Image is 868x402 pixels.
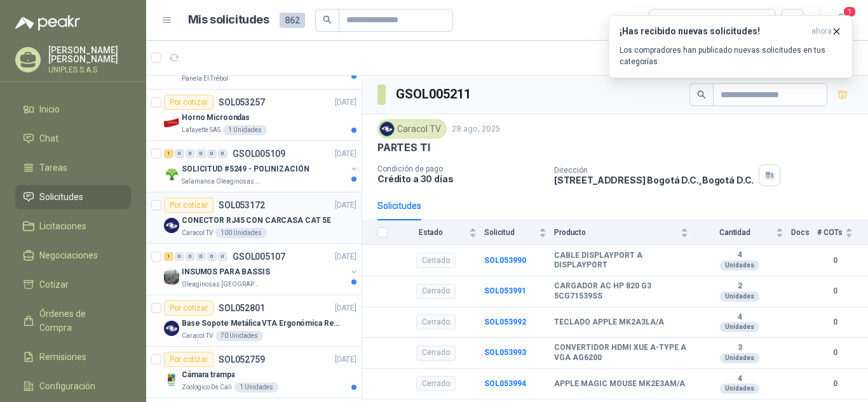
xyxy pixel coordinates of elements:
div: 1 [164,252,173,261]
p: INSUMOS PARA BASSIS [182,266,270,278]
span: Producto [554,228,678,237]
th: # COTs [817,220,868,245]
span: Configuración [39,379,95,393]
th: Solicitud [484,220,554,245]
b: 4 [696,374,783,384]
a: Por cotizarSOL053172[DATE] Company LogoCONECTOR RJ45 CON CARCASA CAT 5ECaracol TV100 Unidades [146,192,362,244]
h1: Mis solicitudes [188,11,269,29]
span: Tareas [39,161,67,175]
span: # COTs [817,228,843,237]
div: Unidades [720,260,759,271]
a: SOL053992 [484,318,526,326]
p: Crédito a 30 días [377,173,544,184]
div: Por cotizar [164,352,214,367]
th: Producto [554,220,696,245]
div: 0 [175,252,184,261]
div: 0 [207,252,217,261]
div: 100 Unidades [215,228,267,238]
a: Por cotizarSOL052759[DATE] Company LogoCámara trampaZoologico De Cali1 Unidades [146,347,362,398]
div: 0 [186,252,195,261]
div: Cerrado [416,376,456,391]
a: SOL053993 [484,348,526,357]
b: CABLE DISPLAYPORT A DISPLAYPORT [554,251,688,271]
span: Solicitud [484,228,536,237]
a: Órdenes de Compra [15,302,131,340]
div: 0 [175,149,184,158]
div: 0 [196,252,206,261]
div: Solicitudes [377,199,421,213]
div: 1 Unidades [234,382,278,392]
h3: ¡Has recibido nuevas solicitudes! [620,26,806,37]
img: Company Logo [164,372,179,387]
p: Condición de pago [377,164,544,173]
b: 4 [696,312,783,323]
img: Company Logo [380,122,394,136]
a: Solicitudes [15,185,131,209]
span: Cantidad [696,228,773,237]
div: Unidades [720,322,759,332]
p: [DATE] [335,354,356,366]
p: Base Sopote Metálica VTA Ergonómica Retráctil para Portátil [182,318,340,330]
p: [DATE] [335,251,356,263]
p: [PERSON_NAME] [PERSON_NAME] [48,46,131,64]
div: Caracol TV [377,119,447,138]
p: SOL053257 [219,98,265,107]
p: [DATE] [335,97,356,109]
div: 0 [196,149,206,158]
p: [STREET_ADDRESS] Bogotá D.C. , Bogotá D.C. [554,175,754,185]
a: SOL053990 [484,256,526,265]
p: [DATE] [335,199,356,211]
a: Licitaciones [15,214,131,238]
p: Dirección [554,166,754,175]
p: PARTES TI [377,141,430,154]
span: Licitaciones [39,219,86,233]
p: Cámara trampa [182,369,234,381]
div: 70 Unidades [215,331,263,341]
span: Estado [395,228,466,237]
p: Zoologico De Cali [182,382,232,392]
b: 0 [817,378,853,390]
span: search [323,15,332,24]
a: Chat [15,126,131,151]
p: Horno Microondas [182,112,250,124]
div: Unidades [720,353,759,363]
button: ¡Has recibido nuevas solicitudes!ahora Los compradores han publicado nuevas solicitudes en tus ca... [609,15,853,78]
span: search [697,90,706,99]
div: Unidades [720,291,759,302]
b: 0 [817,285,853,297]
span: Chat [39,131,58,145]
b: SOL053994 [484,379,526,388]
p: CONECTOR RJ45 CON CARCASA CAT 5E [182,215,331,227]
span: Negociaciones [39,248,98,262]
span: Inicio [39,102,60,116]
div: Cerrado [416,345,456,361]
p: [DATE] [335,148,356,160]
div: Por cotizar [657,13,730,27]
p: SOL052759 [219,355,265,364]
b: TECLADO APPLE MK2A3LA/A [554,318,664,328]
th: Cantidad [696,220,791,245]
a: 1 0 0 0 0 0 GSOL005109[DATE] Company LogoSOLICITUD #5249 - POLINIZACIÓNSalamanca Oleaginosas SAS [164,146,359,187]
p: SOL053172 [219,201,265,210]
span: Cotizar [39,278,69,291]
div: Cerrado [416,284,456,299]
img: Company Logo [164,218,179,233]
div: Por cotizar [164,300,214,316]
div: Por cotizar [164,198,214,213]
b: 0 [817,316,853,328]
p: UNIPLES S.A.S [48,66,131,74]
a: SOL053991 [484,286,526,295]
a: Por cotizarSOL052801[DATE] Company LogoBase Sopote Metálica VTA Ergonómica Retráctil para Portáti... [146,295,362,347]
th: Estado [395,220,484,245]
a: Inicio [15,97,131,121]
th: Docs [791,220,817,245]
p: GSOL005109 [233,149,285,158]
img: Company Logo [164,115,179,130]
h3: GSOL005211 [396,84,473,104]
a: Cotizar [15,272,131,297]
span: 862 [280,13,305,28]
